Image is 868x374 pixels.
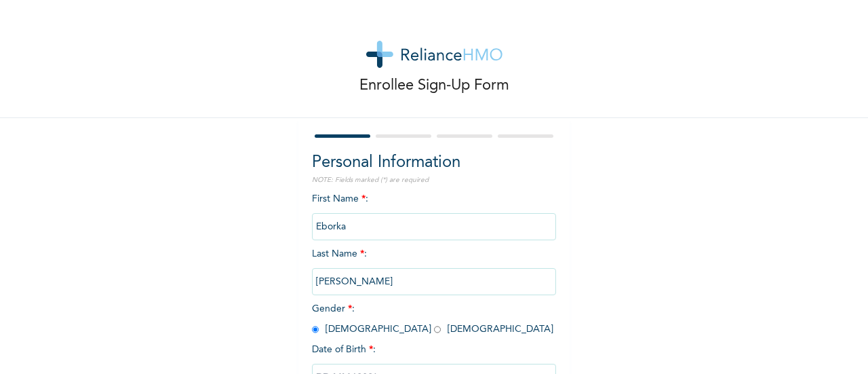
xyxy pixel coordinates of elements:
p: Enrollee Sign-Up Form [359,75,509,97]
p: NOTE: Fields marked (*) are required [312,175,556,185]
span: Gender : [DEMOGRAPHIC_DATA] [DEMOGRAPHIC_DATA] [312,304,553,334]
input: Enter your last name [312,268,556,295]
span: Date of Birth : [312,343,376,357]
span: First Name : [312,194,556,231]
input: Enter your first name [312,213,556,240]
span: Last Name : [312,249,556,286]
h2: Personal Information [312,151,556,175]
img: logo [366,41,502,68]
